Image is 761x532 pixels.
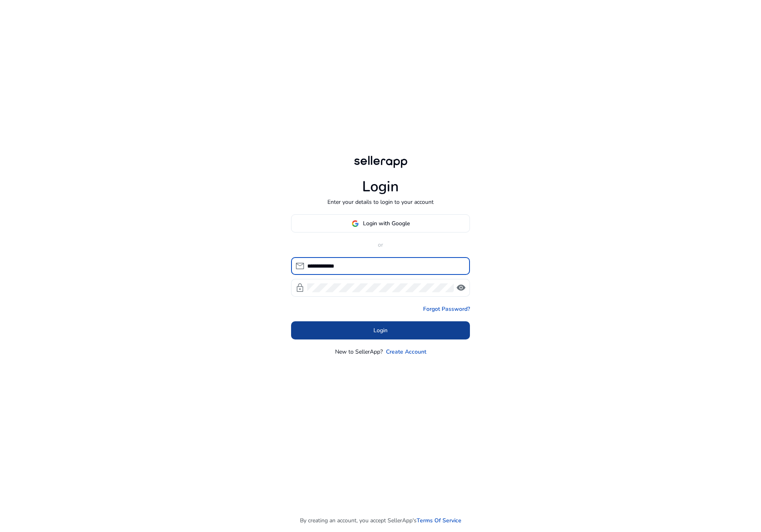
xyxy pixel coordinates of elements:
[363,219,410,228] span: Login with Google
[373,326,388,335] span: Login
[295,283,305,293] span: lock
[291,321,470,339] button: Login
[327,198,434,206] p: Enter your details to login to your account
[386,348,426,356] a: Create Account
[335,348,383,356] p: New to SellerApp?
[291,214,470,232] button: Login with Google
[417,516,461,525] a: Terms Of Service
[423,305,470,313] a: Forgot Password?
[291,241,470,249] p: or
[362,178,399,195] h1: Login
[295,261,305,271] span: mail
[352,220,359,227] img: google-logo.svg
[456,283,466,293] span: visibility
